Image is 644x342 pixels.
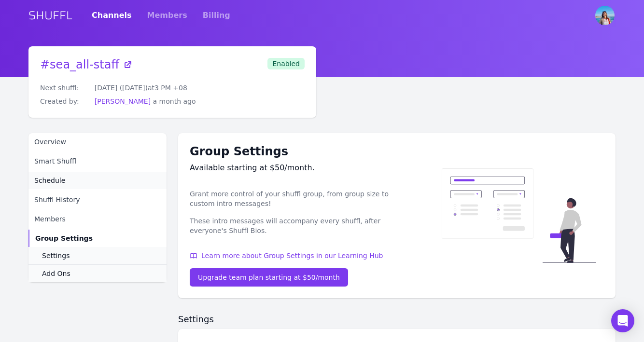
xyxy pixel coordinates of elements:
button: User menu [594,5,616,26]
span: Settings [42,251,70,260]
a: Members [147,2,187,29]
span: Group Settings [35,233,93,243]
span: Enabled [267,58,305,69]
div: Open Intercom Messenger [611,309,634,332]
a: Shuffl History [28,191,167,208]
span: [DATE] ([DATE]) at 3 PM +08 [95,84,187,92]
nav: Sidebar [28,133,167,282]
a: Group Settings [28,230,167,247]
a: Members [28,210,167,228]
div: Available starting at $50/month. [190,162,397,174]
span: Learn more about Group Settings in our Learning Hub [201,251,383,260]
a: Billing [203,2,230,29]
a: [PERSON_NAME] [95,97,151,105]
dt: Next shuffl: [40,83,87,93]
span: Add Ons [42,269,70,278]
h2: Settings [178,314,616,325]
span: a month ago [153,97,196,105]
span: Smart Shuffl [34,156,76,166]
p: Grant more control of your shuffl group, from group size to custom intro messages! [190,189,397,208]
a: Add Ons [28,264,167,282]
a: Upgrade team plan starting at $50/month [190,268,348,287]
img: Jesslyn Teo [595,6,615,25]
a: #sea_all-staff [40,58,133,71]
div: Upgrade team plan starting at $50/month [198,273,340,282]
a: Settings [28,247,167,264]
a: Smart Shuffl [28,152,167,170]
span: Shuffl History [34,195,80,205]
a: Channels [92,2,132,29]
a: SHUFFL [28,8,72,23]
span: Schedule [34,176,65,185]
a: Overview [28,133,167,150]
span: # sea_all-staff [40,58,119,71]
span: Members [34,214,66,224]
a: Schedule [28,172,167,189]
p: These intro messages will accompany every shuffl, after everyone's Shuffl Bios. [190,216,397,235]
span: Overview [34,137,66,147]
dt: Created by: [40,96,87,106]
h1: Group Settings [190,145,397,158]
a: Learn more about Group Settings in our Learning Hub [190,251,397,260]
